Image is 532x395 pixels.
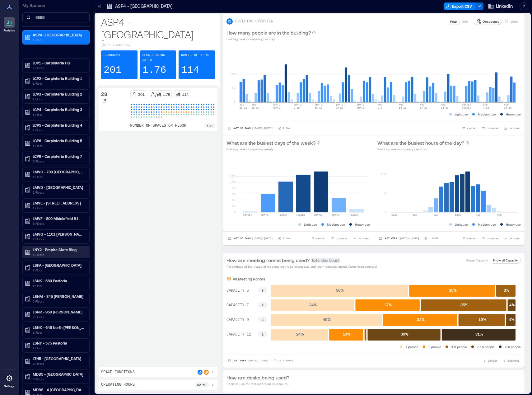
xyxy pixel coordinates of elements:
[315,106,322,109] text: 13-19
[142,64,166,77] p: 1.76
[104,53,120,58] p: Headcount
[230,180,236,184] tspan: 100
[181,64,199,77] p: 114
[240,106,247,109] text: 15-21
[405,344,418,349] p: 1 person
[316,237,326,240] span: EXPORT
[381,172,386,176] tspan: 100
[505,344,521,349] p: >10 people
[33,325,85,330] p: LSNX - 645 North [PERSON_NAME]
[502,235,521,242] button: OPTIONS
[33,356,85,361] p: LTN5 - [GEOGRAPHIC_DATA]
[399,103,404,106] text: AUG
[33,185,85,190] p: LMVD - [GEOGRAPHIC_DATA]
[509,126,520,130] span: OPTIONS
[450,19,457,24] p: Peak
[462,106,471,109] text: [DATE]
[357,106,366,109] text: [DATE]
[413,214,417,216] text: 4am
[461,125,478,131] button: EXPORT
[487,237,499,240] span: COMPARE
[358,237,369,240] span: OPTIONS
[352,235,370,242] button: OPTIONS
[33,37,85,42] p: 1 Floor
[451,344,467,349] p: 4-6 people
[226,318,249,322] text: CAPACITY 9
[336,237,348,240] span: COMPARE
[226,303,249,308] text: CAPACITY 7
[33,169,85,174] p: LMVC - 790 [GEOGRAPHIC_DATA] B2
[294,106,300,109] text: 6-12
[385,210,386,214] tspan: 0
[101,370,135,375] p: Space Functions
[33,221,85,226] p: 6 Floors
[33,143,85,148] p: 1 Floor
[428,344,441,349] p: 2 people
[383,191,386,195] tspan: 50
[296,214,305,216] text: [DATE]
[33,252,85,257] p: 5 Floors
[33,314,85,319] p: 2 Floors
[509,303,515,307] text: 4 %
[226,125,274,131] button: Last 90 Days |[DATE]-[DATE]
[33,372,85,377] p: MDB5 - [GEOGRAPHIC_DATA]
[487,126,499,130] span: COMPARE
[509,317,514,322] text: 4 %
[323,317,331,322] text: 46 %
[101,43,215,48] p: [STREET_ADDRESS]
[502,125,521,131] button: OPTIONS
[33,283,85,288] p: 1 Floor
[33,112,85,117] p: 1 Floor
[329,235,349,242] button: COMPARE
[429,237,438,240] p: 1 Hour
[33,330,85,335] p: 1 Floor
[506,112,521,117] p: Heavy use
[283,126,290,130] p: 1 Day
[230,174,236,178] tspan: 120
[33,81,85,86] p: 1 Floor
[230,72,236,76] tspan: 100
[226,374,289,381] p: How are desks being used?
[399,106,406,109] text: 10-16
[33,268,85,273] p: 1 Floor
[475,332,483,336] text: 31 %
[33,309,85,314] p: LSNR - 950 [PERSON_NAME]
[496,3,513,9] span: LinkedIn
[355,222,370,227] p: Heavy use
[483,106,489,109] text: 7-13
[226,289,249,293] text: CAPACITY 5
[33,263,85,268] p: LSFA - [GEOGRAPHIC_DATA]
[273,106,282,109] text: [DATE]
[232,192,236,196] tspan: 60
[226,235,274,242] button: Last 90 Days |[DATE]-[DATE]
[480,235,500,242] button: COMPARE
[33,278,85,283] p: LSNK - 580 Pastoria
[466,258,488,263] p: Group Capacity
[507,359,520,363] span: COMPARE
[497,214,502,216] text: 8pm
[311,258,341,263] span: Extended Count
[33,174,85,179] p: 1 Floor
[336,288,344,292] text: 56 %
[488,359,497,363] span: EXPORT
[181,53,209,58] p: Number of Desks
[461,235,478,242] button: EXPORT
[444,2,476,10] button: Export CSV
[467,237,477,240] span: EXPORT
[441,106,448,109] text: 24-30
[182,92,189,97] p: 114
[336,103,345,106] text: [DATE]
[462,19,468,24] p: Avg
[232,86,236,90] tspan: 50
[252,106,259,109] text: 22-28
[455,222,468,227] p: Light use
[226,332,251,337] text: CAPACITY 11
[511,19,518,24] p: Visits
[3,29,15,32] p: Analytics
[243,214,252,216] text: [DATE]
[101,90,107,98] p: 28
[33,138,85,143] p: LCP6 - Carpinteria Building 5
[278,359,293,363] p: 15 minutes
[332,214,341,216] text: [DATE]
[506,222,521,227] p: Heavy use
